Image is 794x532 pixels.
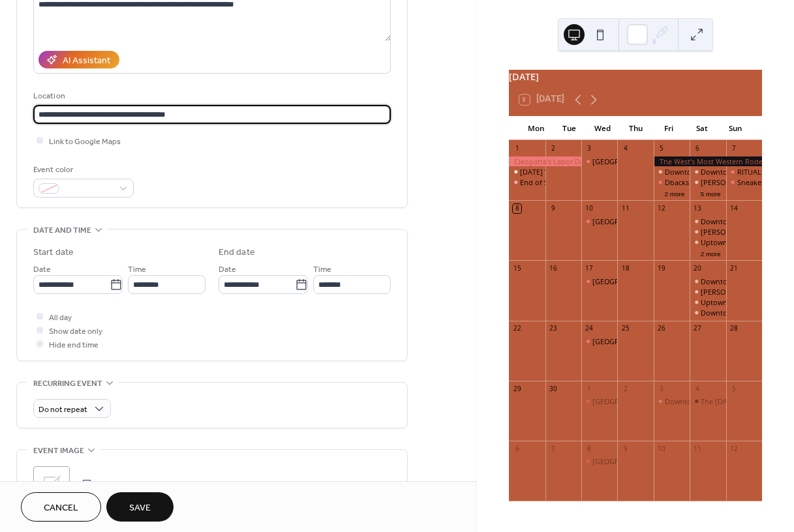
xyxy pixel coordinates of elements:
div: 8 [513,204,522,213]
div: 15 [513,264,522,273]
div: Gilbert Farmer's Market [690,287,725,297]
div: [GEOGRAPHIC_DATA] - Pay What You Wish [DATE] [592,156,759,166]
div: End of Summer White Party [509,177,545,187]
div: Location [33,89,388,103]
div: Downtown's First [DATE] [665,396,747,406]
div: Downtown Phoenix Farmer's Market [690,308,725,318]
span: Hide end time [49,338,99,352]
span: Time [128,263,146,276]
div: 25 [621,324,630,333]
div: Downtown's First Friday [654,396,690,406]
div: Downtown Chandler Farmer's Market [690,276,725,286]
div: Downtown Chandler Farmer's Market [690,167,725,177]
span: Show date only [49,325,102,338]
div: Downtown's First Friday [654,167,690,177]
button: AI Assistant [38,51,119,68]
div: Phoenix Art Museum - Pay What You Wish Wednesday [581,156,617,166]
span: Do not repeat [38,402,87,417]
div: RITUALS ~ A Tea Lounge Pop Up [726,167,762,177]
span: Recurring event [33,377,102,391]
div: Wed [586,116,619,141]
div: AI Assistant [63,54,110,68]
div: Start date [33,246,74,259]
div: Downtown Chandler Farmer's Market [690,216,725,226]
div: 7 [729,144,739,153]
div: Gilbert Farmer's Market [690,227,725,237]
div: 12 [657,204,666,213]
div: 5 [657,144,666,153]
div: The West’s Most Western Rodeo [654,156,762,166]
div: 11 [694,444,703,453]
div: Phoenix Art Museum - Pay What You Wish Wednesday [581,216,617,226]
div: 1 [513,144,522,153]
div: End date [219,246,255,259]
button: 2 more [695,248,726,258]
span: Date [33,263,51,276]
div: Mon [519,116,553,141]
div: 4 [694,384,703,393]
div: 11 [621,204,630,213]
div: [GEOGRAPHIC_DATA] - Pay What You Wish [DATE] [592,456,759,466]
div: 27 [694,324,703,333]
div: Sun [718,116,752,141]
div: Sneaker Painting - Mill's Modern Social [726,177,762,187]
div: Fri [652,116,686,141]
div: 22 [513,324,522,333]
div: Cleopatra's Labor Day Weekend Pool Party [509,156,581,166]
div: Gilbert Farmer's Market [690,177,725,187]
div: [DATE] [509,70,762,84]
div: Dbacks X Flo Rida Concert [654,177,690,187]
div: [GEOGRAPHIC_DATA] - Pay What You Wish [DATE] [592,336,759,346]
div: 14 [729,204,739,213]
div: 2 [621,384,630,393]
div: Phoenix Art Museum - Pay What You Wish Wednesday [581,396,617,406]
span: Cancel [44,501,78,515]
div: Phoenix Art Museum - Pay What You Wish Wednesday [581,276,617,286]
div: [PERSON_NAME] Market [701,227,782,237]
div: 7 [549,444,558,453]
div: 23 [549,324,558,333]
div: 26 [657,324,666,333]
div: [GEOGRAPHIC_DATA] - Pay What You Wish [DATE] [592,216,759,226]
div: 28 [729,324,739,333]
div: 9 [621,444,630,453]
div: Tue [553,116,586,141]
div: Downtown's First [DATE] [665,167,747,177]
div: 10 [657,444,666,453]
div: [PERSON_NAME] Market [701,177,782,187]
div: 30 [549,384,558,393]
div: 6 [513,444,522,453]
div: Phoenix Art Museum - Pay What You Wish Wednesday [581,336,617,346]
div: 4 [621,144,630,153]
div: 19 [657,264,666,273]
div: 10 [585,204,594,213]
div: Uptown Phoenix Farmer's Market [690,237,725,247]
span: All day [49,311,72,325]
div: 5 [729,384,739,393]
div: 16 [549,264,558,273]
button: Save [106,492,174,522]
span: Date and time [33,224,91,237]
div: Phoenix Art Museum - Pay What You Wish Wednesday [581,456,617,466]
button: Cancel [21,492,101,522]
div: 13 [694,204,703,213]
div: [GEOGRAPHIC_DATA] - Pay What You Wish [DATE] [592,396,759,406]
div: 3 [585,144,594,153]
button: 2 more [659,188,690,198]
div: 8 [585,444,594,453]
div: Dbacks X [PERSON_NAME] Concert [665,177,781,187]
span: Time [313,263,331,276]
span: Link to Google Maps [49,135,121,149]
span: Event image [33,444,84,458]
div: Event color [33,163,131,177]
div: 1 [585,384,594,393]
div: Sat [685,116,718,141]
div: [DATE] Weekend: Grill at the [GEOGRAPHIC_DATA] [520,167,689,177]
div: 12 [729,444,739,453]
div: 18 [621,264,630,273]
div: 20 [694,264,703,273]
div: 2 [549,144,558,153]
div: 24 [585,324,594,333]
div: End of Summer White Party [520,177,613,187]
